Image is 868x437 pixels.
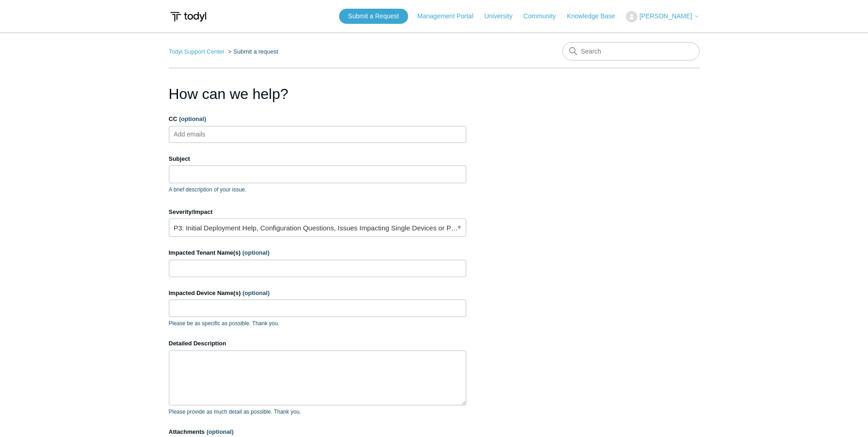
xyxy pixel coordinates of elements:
[169,248,466,257] label: Impacted Tenant Name(s)
[523,11,565,21] a: Community
[567,11,624,21] a: Knowledge Base
[169,208,466,217] label: Severity/Impact
[169,8,208,25] img: Todyl Support Center Help Center home page
[169,48,225,55] a: Todyl Support Center
[169,83,466,105] h1: How can we help?
[243,249,270,256] span: (optional)
[639,12,692,20] span: [PERSON_NAME]
[170,127,225,141] input: Add emails
[339,9,408,24] a: Submit a Request
[169,154,466,164] label: Subject
[169,186,466,194] p: A brief description of your issue.
[169,218,466,237] a: P3: Initial Deployment Help, Configuration Questions, Issues Impacting Single Devices or Past Out...
[226,48,278,55] li: Submit a request
[484,11,521,21] a: University
[169,319,466,328] p: Please be as specific as possible. Thank you.
[243,290,270,296] span: (optional)
[169,115,466,124] label: CC
[179,115,206,122] span: (optional)
[169,48,226,55] li: Todyl Support Center
[626,11,699,22] button: [PERSON_NAME]
[169,339,466,348] label: Detailed Description
[562,42,700,60] input: Search
[169,289,466,298] label: Impacted Device Name(s)
[169,427,466,437] label: Attachments
[169,408,466,416] p: Please provide as much detail as possible. Thank you.
[206,428,233,435] span: (optional)
[417,11,482,21] a: Management Portal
